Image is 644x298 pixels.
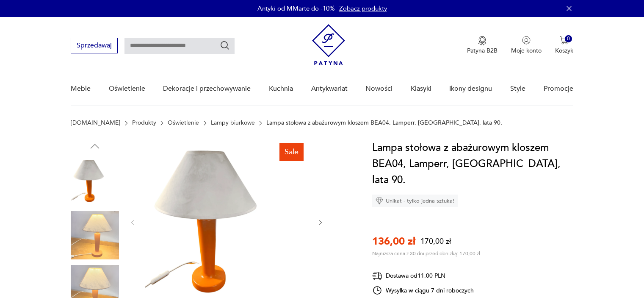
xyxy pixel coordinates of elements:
div: Dostawa od 11,00 PLN [372,270,474,281]
img: Zdjęcie produktu Lampa stołowa z abażurowym kloszem BEA04, Lamperr, Polska, lata 90. [71,211,119,259]
div: Sale [279,143,304,161]
p: Antyki od MMarte do -10% [257,4,335,13]
button: Patyna B2B [467,36,498,55]
p: Moje konto [511,47,542,55]
div: 0 [565,35,572,42]
a: Oświetlenie [109,72,145,105]
p: 170,00 zł [420,236,451,247]
img: Ikona dostawy [372,270,382,281]
img: Ikona koszyka [560,36,568,45]
a: Style [510,72,525,105]
div: Unikat - tylko jedna sztuka! [372,195,458,207]
img: Patyna - sklep z meblami i dekoracjami vintage [312,24,345,65]
a: Meble [71,72,91,105]
a: Nowości [365,72,392,105]
a: Zobacz produkty [339,4,387,13]
button: 0Koszyk [555,36,573,55]
a: Promocje [544,72,573,105]
button: Szukaj [220,40,230,50]
button: Moje konto [511,36,542,55]
a: Sprzedawaj [71,43,118,49]
p: Najniższa cena z 30 dni przed obniżką: 170,00 zł [372,250,480,257]
img: Ikona medalu [478,36,486,45]
button: Sprzedawaj [71,38,118,53]
a: [DOMAIN_NAME] [71,120,120,126]
a: Dekoracje i przechowywanie [163,72,251,105]
a: Oświetlenie [168,120,199,126]
p: Koszyk [555,47,573,55]
p: Patyna B2B [467,47,498,55]
a: Ikona medaluPatyna B2B [467,36,498,55]
p: 136,00 zł [372,234,415,248]
p: Lampa stołowa z abażurowym kloszem BEA04, Lamperr, [GEOGRAPHIC_DATA], lata 90. [266,120,502,126]
a: Lampy biurkowe [211,120,255,126]
img: Ikona diamentu [376,197,383,205]
a: Antykwariat [311,72,348,105]
a: Klasyki [411,72,431,105]
a: Kuchnia [269,72,293,105]
img: Zdjęcie produktu Lampa stołowa z abażurowym kloszem BEA04, Lamperr, Polska, lata 90. [71,157,119,205]
a: Ikonka użytkownikaMoje konto [511,36,542,55]
h1: Lampa stołowa z abażurowym kloszem BEA04, Lamperr, [GEOGRAPHIC_DATA], lata 90. [372,140,573,188]
a: Produkty [132,120,156,126]
img: Ikonka użytkownika [522,36,531,45]
a: Ikony designu [449,72,492,105]
div: Wysyłka w ciągu 7 dni roboczych [372,285,474,295]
